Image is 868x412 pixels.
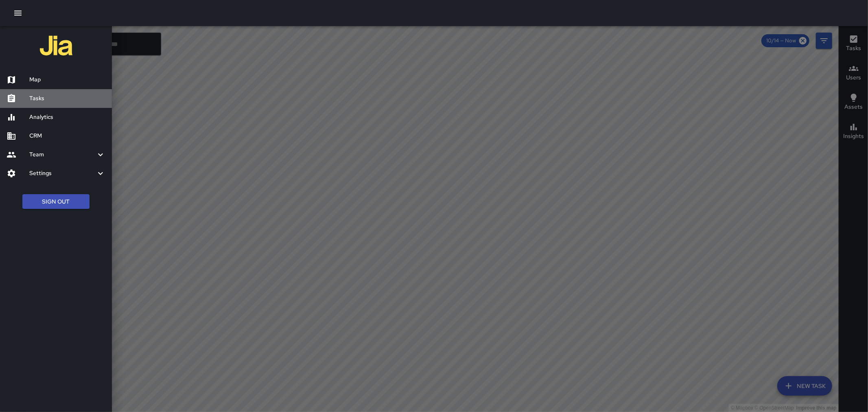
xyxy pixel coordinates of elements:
h6: Analytics [29,113,105,122]
h6: Team [29,150,96,159]
button: Sign Out [22,194,90,209]
h6: Tasks [29,94,105,103]
h6: Map [29,75,105,84]
h6: Settings [29,169,96,178]
h6: CRM [29,131,105,140]
img: jia-logo [40,29,72,62]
